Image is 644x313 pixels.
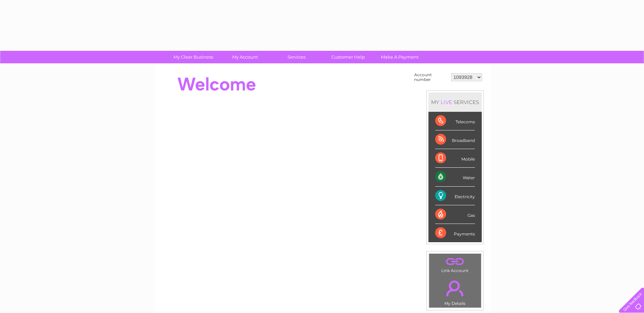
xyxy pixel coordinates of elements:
td: Link Account [429,253,481,275]
a: Make A Payment [372,51,428,63]
a: Services [269,51,325,63]
div: Electricity [435,187,475,205]
div: MY SERVICES [428,92,482,112]
a: . [431,255,479,267]
div: Telecoms [435,112,475,130]
div: Mobile [435,149,475,168]
td: Account number [412,71,449,84]
a: Customer Help [320,51,376,63]
td: My Details [429,275,481,308]
div: Payments [435,224,475,242]
a: . [431,276,479,300]
div: LIVE [439,99,454,105]
a: My Clear Business [165,51,221,63]
a: My Account [217,51,273,63]
div: Broadband [435,130,475,149]
div: Water [435,168,475,186]
div: Gas [435,205,475,224]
